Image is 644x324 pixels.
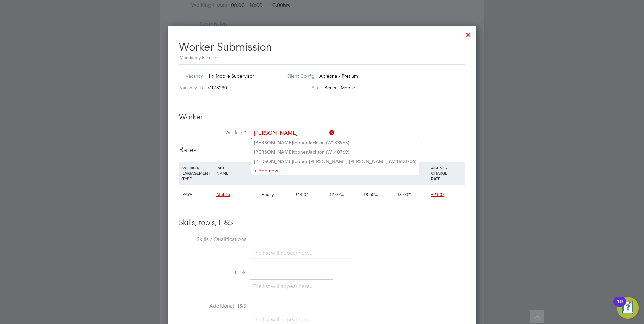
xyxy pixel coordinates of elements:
[251,148,419,157] li: topher kson (W140769)
[319,73,358,79] span: Apleona - Pretium
[281,73,315,79] label: Client Config
[253,249,316,258] li: The list will appear here...
[179,269,246,277] label: Tools
[179,303,246,310] label: Additional H&S
[429,162,463,185] div: AGENCY CHARGE RATE
[179,35,465,62] h2: Worker Submission
[179,112,465,122] h3: Worker
[329,192,344,197] span: 12.07%
[251,138,419,148] li: topher kson (W133965)
[179,236,246,243] label: Skills / Qualifications
[252,128,335,138] input: Search for...
[254,159,293,164] b: [PERSON_NAME]
[294,185,328,204] div: £14.04
[176,85,203,91] label: Vacancy ID
[216,192,230,197] span: Mobile
[179,145,465,155] h3: Rates
[617,302,623,311] div: 10
[254,149,293,155] b: [PERSON_NAME]
[251,166,419,175] li: + Add new
[181,185,215,204] div: PAYE
[431,192,444,197] span: £21.07
[208,73,254,79] span: 1 x Mobile Supervisor
[308,140,315,146] b: Jac
[363,192,378,197] span: 18.50%
[308,149,315,155] b: Jac
[254,140,293,146] b: [PERSON_NAME]
[208,85,227,91] span: V178290
[179,129,246,136] label: Worker
[176,73,203,79] label: Vacancy
[215,162,260,179] div: RATE NAME
[397,192,412,197] span: 13.00%
[617,297,639,319] button: Open Resource Center, 10 new notifications
[253,282,316,291] li: The list will appear here...
[179,218,465,228] h3: Skills, tools, H&S
[251,157,419,166] li: topher [PERSON_NAME] [PERSON_NAME] (W-1600706)
[281,85,320,91] label: Site
[324,85,355,91] span: Berks - Mobile
[181,162,215,185] div: WORKER ENGAGEMENT TYPE
[179,54,465,62] div: Mandatory Fields
[260,185,294,204] div: Hourly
